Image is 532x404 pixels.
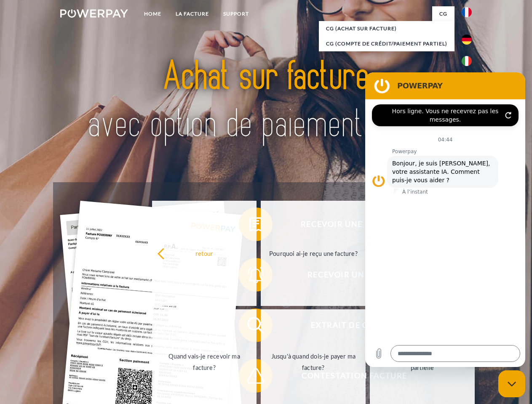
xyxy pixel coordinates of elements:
[462,7,472,17] img: fr
[365,72,525,367] iframe: Fenêtre de messagerie
[168,6,216,21] a: LA FACTURE
[157,351,252,373] div: Quand vais-je recevoir ma facture?
[266,247,361,259] div: Pourquoi ai-je reçu une facture?
[462,56,472,66] img: it
[266,351,361,373] div: Jusqu'à quand dois-je payer ma facture?
[216,6,256,21] a: Support
[498,370,525,397] iframe: Bouton de lancement de la fenêtre de messagerie, conversation en cours
[462,35,472,45] img: de
[432,6,454,21] a: CG
[319,21,454,36] a: CG (achat sur facture)
[319,36,454,51] a: CG (Compte de crédit/paiement partiel)
[80,40,452,161] img: title-powerpay_fr.svg
[157,247,252,259] div: retour
[60,9,128,18] img: logo-powerpay-white.svg
[137,6,168,21] a: Home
